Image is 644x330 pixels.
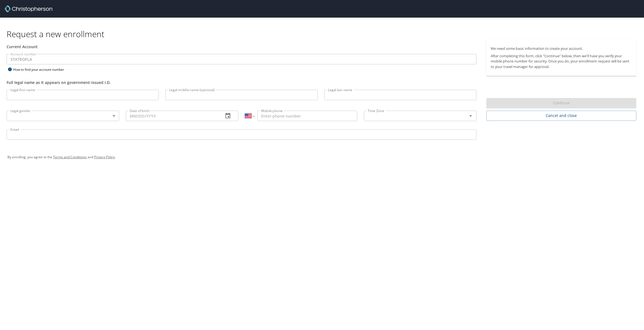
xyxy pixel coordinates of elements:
a: Terms and Conditions [53,155,87,159]
div: How to find your account number [7,66,75,73]
input: Enter phone number [257,111,357,121]
div: By enrolling, you agree to the and . [7,150,637,164]
h1: Request a new enrollment [7,29,641,39]
p: After completing this form, click "Continue" below, then we'll have you verify your mobile phone ... [491,53,632,69]
input: MM/DD/YYYY [126,111,219,121]
span: Cancel and close [491,112,632,119]
button: Cancel and close [486,111,636,121]
div: Current Account [7,44,476,50]
div: Full legal name as it appears on government-issued I.D. [7,80,476,85]
a: Privacy Policy [94,155,115,159]
img: cbt logo [4,6,52,12]
div: ​ [7,111,119,121]
button: Open [467,112,474,120]
p: We need some basic information to create your account. [491,46,632,51]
